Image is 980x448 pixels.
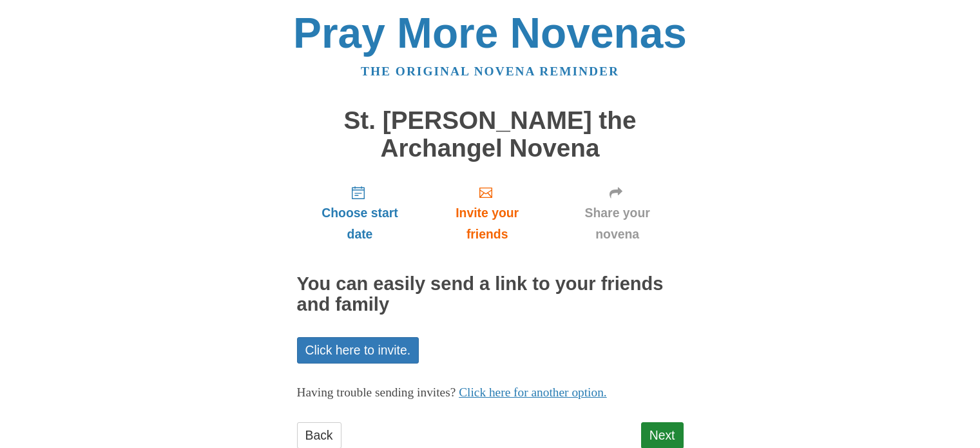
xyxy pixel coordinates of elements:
h1: St. [PERSON_NAME] the Archangel Novena [297,107,684,162]
span: Having trouble sending invites? [297,385,456,399]
span: Choose start date [310,202,410,245]
span: Invite your friends [436,202,538,245]
a: Click here for another option. [459,385,607,399]
a: The original novena reminder [361,64,619,78]
a: Click here to invite. [297,337,419,364]
h2: You can easily send a link to your friends and family [297,274,684,315]
a: Invite your friends [423,175,551,251]
span: Share your novena [564,202,671,245]
a: Share your novena [552,175,684,251]
a: Pray More Novenas [293,9,687,57]
a: Choose start date [297,175,423,251]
